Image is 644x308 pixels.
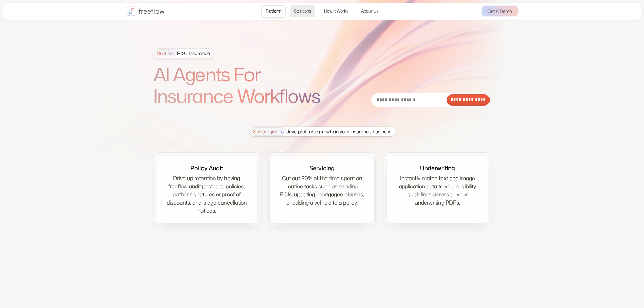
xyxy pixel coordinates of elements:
div: Servicing [309,164,334,173]
a: Platform [261,5,286,17]
div: Drive up retention by having freeflow audit post-bind policies, gather signatures or proof of dis... [164,174,249,215]
div: drive profitable growth in your insurance business [250,127,391,136]
div: Underwriting [420,164,455,173]
h1: AI Agents For Insurance Workflows [153,64,339,107]
div: Cut out 90% of the time spent on routine tasks such as sending EOIs, updating mortgagee clauses, ... [280,174,364,207]
div: Instantly match text and image application data to your eligibility guidelines across all your un... [395,174,480,207]
a: Get A Demo [482,6,518,16]
a: How It Works [319,5,353,17]
div: P&C Insurance [154,49,210,57]
div: Policy Audit [190,164,223,173]
a: home [127,6,165,16]
a: Solutions [290,5,315,17]
form: Email Form [371,93,491,107]
a: About Us [357,5,383,17]
span: 3 strategies to [250,127,286,136]
span: Built For [154,49,177,57]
